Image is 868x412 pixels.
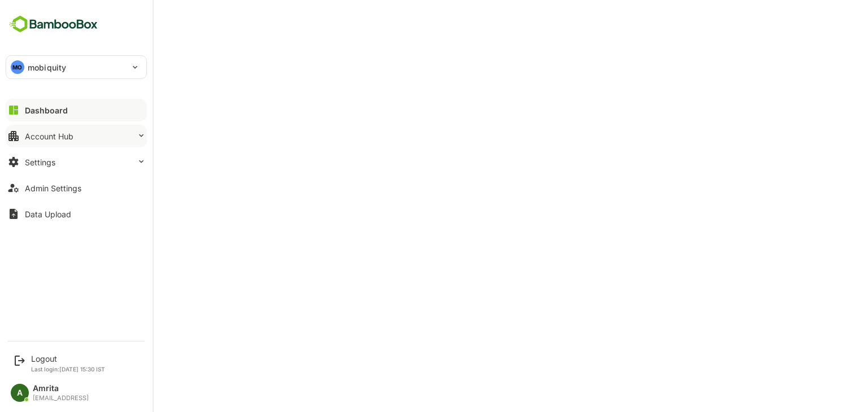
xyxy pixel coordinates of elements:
button: Data Upload [6,203,147,225]
div: Account Hub [25,132,73,141]
div: Data Upload [25,209,71,219]
div: Logout [31,354,105,363]
button: Settings [6,151,147,173]
div: MO [11,60,24,74]
p: Last login: [DATE] 15:30 IST [31,366,105,372]
div: A [11,384,29,402]
button: Account Hub [6,125,147,147]
div: Settings [25,157,55,167]
div: MOmobiquity [6,56,146,78]
button: Dashboard [6,99,147,121]
div: Admin Settings [25,183,81,193]
button: Admin Settings [6,177,147,199]
p: mobiquity [28,62,66,73]
div: Dashboard [25,106,68,115]
div: Amrita [33,384,89,393]
div: [EMAIL_ADDRESS] [33,395,89,402]
img: BambooboxFullLogoMark.5f36c76dfaba33ec1ec1367b70bb1252.svg [6,14,101,35]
